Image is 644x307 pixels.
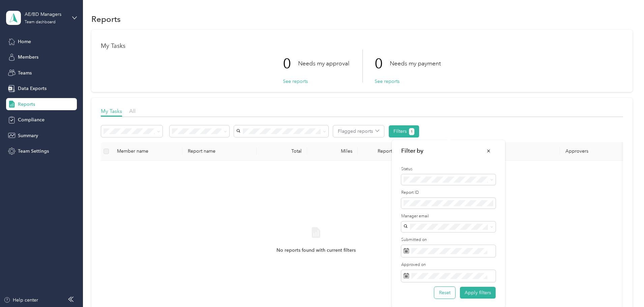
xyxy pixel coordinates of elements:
label: Status [401,166,496,172]
label: Approved on [401,262,496,268]
p: 0 [375,50,390,78]
iframe: Everlance-gr Chat Button Frame [606,269,644,307]
span: My Tasks [101,108,122,114]
span: Reports [18,101,35,108]
button: Apply filters [460,287,496,299]
button: See reports [375,78,400,85]
span: Compliance [18,116,45,123]
th: Report name [182,142,257,161]
label: Submitted on [401,237,496,243]
span: Team Settings [18,148,49,155]
span: Summary [18,132,38,139]
th: Approvers [560,142,627,161]
span: Data Exports [18,85,47,92]
h1: My Tasks [101,42,623,50]
p: Needs my payment [390,59,441,68]
div: Miles [313,148,352,154]
h1: Reports [91,16,121,23]
span: No reports found with current filters [276,247,356,254]
button: Help center [4,297,38,304]
p: 0 [283,50,298,78]
span: Members [18,54,38,61]
span: Home [18,38,31,45]
span: Report status [363,148,420,154]
button: Reset [434,287,455,299]
th: Member name [112,142,182,161]
span: 1 [411,129,413,135]
strong: title [401,147,423,155]
button: Filters1 [389,125,419,137]
p: Needs my approval [298,59,349,68]
label: Manager email [401,213,496,219]
div: Total [262,148,302,154]
button: Flagged reports [333,125,384,137]
th: Program [476,142,560,161]
div: AE/BD Managers [25,11,67,18]
span: Teams [18,69,32,76]
label: Report ID [401,190,496,196]
span: All [129,108,136,114]
button: See reports [283,78,308,85]
button: 1 [409,128,415,135]
div: Member name [117,148,177,154]
div: Team dashboard [25,20,56,24]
